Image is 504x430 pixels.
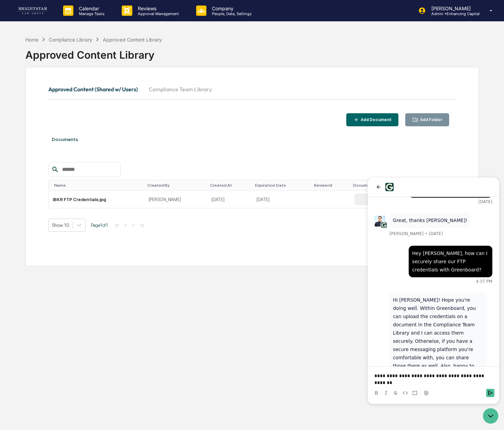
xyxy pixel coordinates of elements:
[48,81,143,97] button: Approved Content (Shared w/ Users)
[314,183,348,188] div: Toggle SortBy
[73,11,108,16] p: Manage Tasks
[25,37,38,43] div: Home
[103,37,162,43] div: Approved Content Library
[147,183,205,188] div: Toggle SortBy
[206,11,255,16] p: People, Data, Settings
[54,183,142,188] div: Toggle SortBy
[482,407,501,426] iframe: Open customer support
[419,117,442,122] div: Add Folder
[426,5,480,11] p: [PERSON_NAME]
[132,11,182,16] p: Approval Management
[206,5,255,11] p: Company
[138,222,146,228] button: >|
[426,11,480,16] p: Admin • Enhancing Capital
[122,222,129,228] button: <
[210,183,250,188] div: Toggle SortBy
[359,117,392,122] div: Add Document
[405,113,449,127] button: Add Folder
[130,222,137,228] button: >
[252,191,311,208] td: [DATE]
[368,177,499,404] iframe: To enrich screen reader interactions, please activate Accessibility in Grammarly extension settings
[143,81,217,97] button: Compliance Team Library
[91,222,108,228] span: Page 1 of 1
[132,5,182,11] p: Reviews
[73,5,108,11] p: Calendar
[25,43,479,61] div: Approved Content Library
[355,194,399,205] button: VIEW
[346,113,399,127] button: Add Document
[207,191,252,208] td: [DATE]
[353,183,430,188] div: Toggle SortBy
[49,37,92,43] div: Compliance Library
[48,81,456,97] div: secondary tabs example
[16,7,49,14] img: logo
[255,183,309,188] div: Toggle SortBy
[49,191,144,208] td: IBKR FTP Credentials.jpg
[145,191,208,208] td: [PERSON_NAME]
[113,222,121,228] button: |<
[48,130,456,149] div: Documents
